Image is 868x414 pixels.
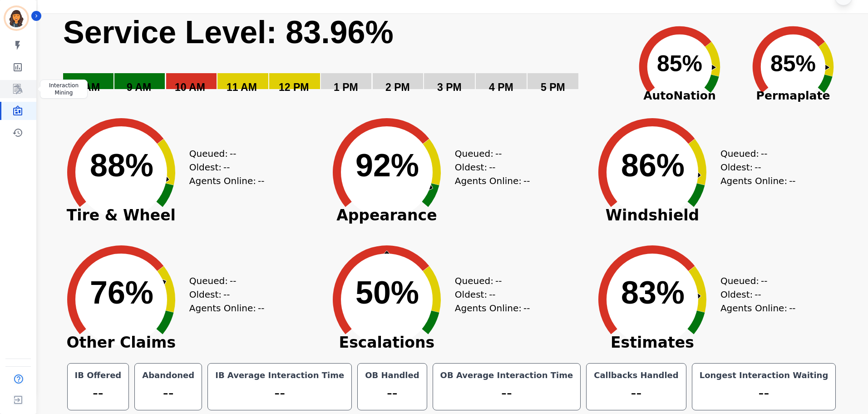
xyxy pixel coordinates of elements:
div: IB Offered [73,369,123,382]
div: Queued: [455,147,523,160]
text: 88% [90,148,153,183]
text: 1 PM [334,81,358,93]
div: -- [213,382,346,404]
text: 3 PM [437,81,462,93]
text: 85% [657,51,702,76]
span: -- [258,301,264,315]
div: Oldest: [189,160,257,174]
span: -- [258,174,264,188]
span: -- [489,288,495,301]
span: -- [761,147,767,160]
span: Estimates [584,338,720,347]
span: -- [495,274,502,288]
text: 83% [621,275,685,310]
div: -- [439,382,575,404]
div: Queued: [455,274,523,288]
text: 8 AM [75,81,100,93]
text: 4 PM [489,81,513,93]
span: Other Claims [53,338,189,347]
text: 5 PM [541,81,565,93]
div: Oldest: [455,160,523,174]
div: Agents Online: [720,174,798,188]
div: -- [592,382,681,404]
img: Bordered avatar [5,7,27,29]
div: Abandoned [140,369,196,382]
span: -- [789,174,795,188]
span: -- [223,160,230,174]
div: OB Average Interaction Time [439,369,575,382]
text: 92% [355,148,419,183]
span: -- [755,160,761,174]
span: -- [761,274,767,288]
text: 9 AM [127,81,151,93]
text: 11 AM [227,81,257,93]
span: -- [489,160,495,174]
div: Agents Online: [720,301,798,315]
div: -- [698,382,830,404]
span: Permaplate [736,87,850,105]
text: 86% [621,148,685,183]
span: Appearance [319,211,455,220]
div: Oldest: [720,288,789,301]
div: Agents Online: [455,174,532,188]
span: -- [789,301,795,315]
span: -- [223,288,230,301]
div: -- [140,382,196,404]
span: -- [230,147,236,160]
div: Callbacks Handled [592,369,681,382]
span: -- [523,174,530,188]
div: -- [363,382,421,404]
div: Queued: [720,147,789,160]
text: 50% [355,275,419,310]
text: Service Level: 83.96% [63,15,394,50]
div: Queued: [720,274,789,288]
span: Escalations [319,338,455,347]
span: -- [523,301,530,315]
span: -- [755,288,761,301]
div: Agents Online: [455,301,532,315]
span: -- [230,274,236,288]
div: Longest Interaction Waiting [698,369,830,382]
div: IB Average Interaction Time [213,369,346,382]
div: Agents Online: [189,301,266,315]
div: Agents Online: [189,174,266,188]
span: Windshield [584,211,720,220]
text: 76% [90,275,153,310]
div: -- [73,382,123,404]
span: AutoNation [623,87,736,105]
span: Tire & Wheel [53,211,189,220]
div: Oldest: [455,288,523,301]
text: 2 PM [385,81,410,93]
div: OB Handled [363,369,421,382]
text: 85% [770,51,816,76]
div: Oldest: [189,288,257,301]
span: -- [495,147,502,160]
div: Queued: [189,147,257,160]
svg: Service Level: 0% [62,13,621,106]
div: Queued: [189,274,257,288]
div: Oldest: [720,160,789,174]
text: 10 AM [175,81,205,93]
text: 12 PM [279,81,309,93]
